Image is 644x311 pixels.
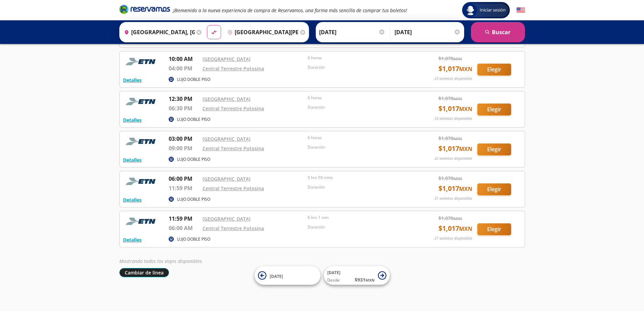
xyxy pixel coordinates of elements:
span: $ 1,070 [438,135,462,142]
a: Central Terrestre Potosina [202,65,264,72]
span: $ 1,017 [438,143,472,154]
img: RESERVAMOS [123,95,160,108]
input: Buscar Destino [225,24,299,41]
button: English [517,6,525,15]
p: 6 hrs 1 min [308,215,410,221]
small: MXN [453,136,462,141]
span: $ 1,017 [438,223,472,234]
span: $ 1,017 [438,64,472,74]
a: Central Terrestre Potosina [202,185,264,192]
img: RESERVAMOS [123,55,160,68]
p: 12:30 PM [169,95,199,103]
em: Mostrando todos los viajes disponibles [119,258,202,264]
span: $ 931 [355,276,375,283]
p: 27 asientos disponibles [434,236,472,241]
p: Duración [308,64,410,70]
span: $ 1,070 [438,215,462,222]
i: Brand Logo [119,4,170,14]
p: 22 asientos disponibles [434,156,472,161]
p: Duración [308,144,410,150]
p: LUJO DOBLE PISO [177,196,210,202]
button: Buscar [471,22,525,42]
a: [GEOGRAPHIC_DATA] [202,136,251,142]
small: MXN [459,105,472,113]
p: Duración [308,104,410,110]
button: Detalles [123,76,142,84]
button: Detalles [123,116,142,124]
span: [DATE] [270,273,283,279]
span: Desde: [327,277,340,283]
a: Brand Logo [119,4,170,16]
small: MXN [453,96,462,101]
p: 6 horas [308,55,410,61]
span: $ 1,017 [438,104,472,114]
button: Elegir [477,183,511,195]
button: Elegir [477,64,511,75]
p: 06:00 AM [169,224,199,232]
a: [GEOGRAPHIC_DATA] [202,56,251,62]
em: ¡Bienvenido a la nueva experiencia de compra de Reservamos, una forma más sencilla de comprar tus... [173,7,407,14]
a: [GEOGRAPHIC_DATA] [202,216,251,222]
p: LUJO DOBLE PISO [177,76,210,83]
button: Cambiar de línea [119,268,169,277]
p: LUJO DOBLE PISO [177,116,210,123]
input: Opcional [395,24,461,41]
p: 5 hrs 59 mins [308,175,410,181]
p: 31 asientos disponibles [434,196,472,201]
span: $ 1,070 [438,95,462,102]
span: [DATE] [327,270,340,275]
p: 04:00 PM [169,64,199,72]
img: RESERVAMOS [123,175,160,188]
input: Elegir Fecha [319,24,385,41]
span: Iniciar sesión [477,7,508,14]
span: $ 1,017 [438,183,472,194]
p: 03:00 PM [169,135,199,143]
p: Duración [308,184,410,190]
a: [GEOGRAPHIC_DATA] [202,176,251,182]
p: 09:00 PM [169,144,199,152]
p: 10:00 AM [169,55,199,63]
small: MXN [459,185,472,193]
small: MXN [459,65,472,73]
span: $ 1,070 [438,55,462,62]
small: MXN [453,56,462,61]
small: MXN [453,216,462,221]
button: Detalles [123,236,142,243]
p: 33 asientos disponibles [434,116,472,121]
button: [DATE] [255,266,320,285]
button: [DATE]Desde:$931MXN [324,266,390,285]
a: Central Terrestre Potosina [202,225,264,231]
p: 06:30 PM [169,104,199,112]
a: [GEOGRAPHIC_DATA] [202,96,251,102]
a: Central Terrestre Potosina [202,145,264,152]
p: 6 horas [308,135,410,141]
button: Elegir [477,104,511,115]
p: 23 asientos disponibles [434,76,472,82]
input: Buscar Origen [121,24,195,41]
small: MXN [365,277,375,283]
button: Detalles [123,196,142,203]
img: RESERVAMOS [123,135,160,148]
p: LUJO DOBLE PISO [177,156,210,162]
button: Elegir [477,223,511,235]
p: 11:59 PM [169,184,199,192]
p: 6 horas [308,95,410,101]
small: MXN [453,176,462,181]
span: $ 1,070 [438,175,462,182]
small: MXN [459,145,472,153]
button: Detalles [123,156,142,163]
img: RESERVAMOS [123,215,160,228]
p: Duración [308,224,410,230]
p: 11:59 PM [169,215,199,223]
p: LUJO DOBLE PISO [177,236,210,242]
p: 06:00 PM [169,175,199,183]
button: Elegir [477,143,511,155]
small: MXN [459,225,472,232]
a: Central Terrestre Potosina [202,105,264,112]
